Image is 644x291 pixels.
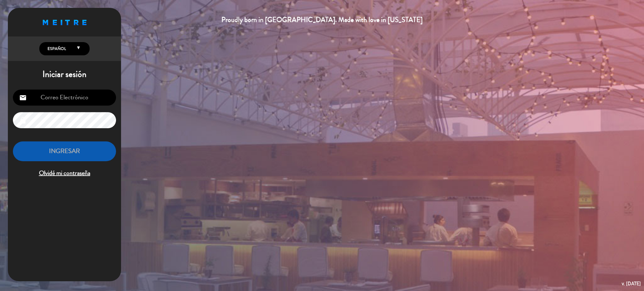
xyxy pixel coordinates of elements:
h1: Iniciar sesión [8,69,121,80]
button: INGRESAR [13,141,116,161]
span: Olvidé mi contraseña [13,168,116,178]
i: email [19,94,27,102]
div: v. [DATE] [622,279,641,288]
input: Correo Electrónico [13,90,116,106]
i: lock [19,117,27,124]
span: Español [46,46,66,52]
